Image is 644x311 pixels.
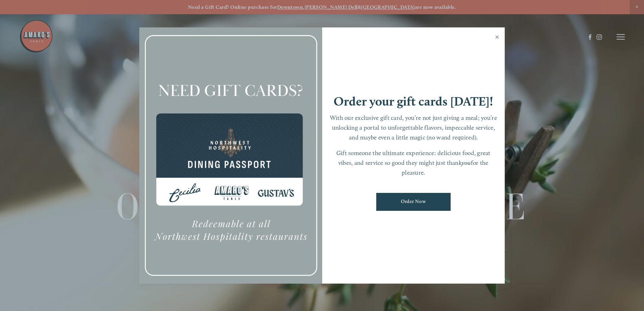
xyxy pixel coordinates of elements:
a: Close [491,28,504,47]
em: you [462,159,471,166]
a: Order Now [376,193,451,211]
p: Gift someone the ultimate experience: delicious food, great vibes, and service so good they might... [329,148,498,177]
h1: Order your gift cards [DATE]! [334,95,493,108]
p: With our exclusive gift card, you’re not just giving a meal; you’re unlocking a portal to unforge... [329,113,498,142]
